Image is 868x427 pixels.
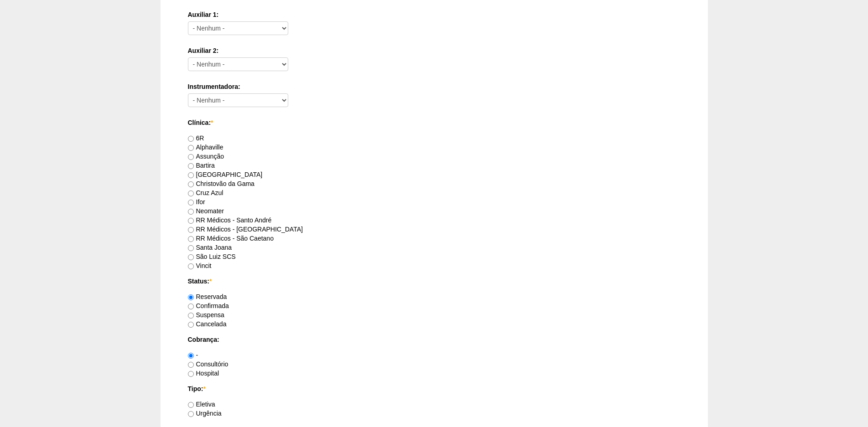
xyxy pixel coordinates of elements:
[188,263,194,269] input: Vincit
[188,302,229,309] label: Confirmada
[188,401,215,408] label: Eletiva
[188,351,198,359] label: -
[188,322,194,328] input: Cancelada
[188,254,194,260] input: São Luiz SCS
[188,136,194,142] input: 6R
[188,293,227,300] label: Reservada
[188,144,223,151] label: Alphaville
[188,304,194,309] input: Confirmada
[188,227,194,233] input: RR Médicos - [GEOGRAPHIC_DATA]
[188,244,232,251] label: Santa Joana
[188,218,194,224] input: RR Médicos - Santo André
[188,277,681,286] label: Status:
[188,294,194,300] input: Reservada
[188,198,205,206] label: Ifor
[188,335,681,344] label: Cobrança:
[188,313,194,319] input: Suspensa
[188,153,224,160] label: Assunção
[188,402,194,408] input: Eletiva
[188,360,229,368] label: Consultório
[188,320,227,328] label: Cancelada
[188,411,194,417] input: Urgência
[188,226,303,233] label: RR Médicos - [GEOGRAPHIC_DATA]
[188,82,681,91] label: Instrumentadora:
[188,207,224,215] label: Neomater
[209,278,212,285] span: Este campo é obrigatório.
[188,384,681,393] label: Tipo:
[188,253,236,260] label: São Luiz SCS
[188,245,194,251] input: Santa Joana
[188,172,194,178] input: [GEOGRAPHIC_DATA]
[188,190,194,196] input: Cruz Azul
[188,118,681,127] label: Clínica:
[203,385,205,392] span: Este campo é obrigatório.
[188,200,194,206] input: Ifor
[188,216,272,224] label: RR Médicos - Santo André
[188,10,681,19] label: Auxiliar 1:
[188,180,255,187] label: Christovão da Gama
[188,145,194,151] input: Alphaville
[188,163,194,169] input: Bartira
[188,209,194,215] input: Neomater
[188,410,222,417] label: Urgência
[188,181,194,187] input: Christovão da Gama
[188,171,263,178] label: [GEOGRAPHIC_DATA]
[188,46,681,55] label: Auxiliar 2:
[188,134,204,142] label: 6R
[188,236,194,242] input: RR Médicos - São Caetano
[188,311,224,319] label: Suspensa
[188,371,194,377] input: Hospital
[188,262,212,269] label: Vincit
[188,189,223,196] label: Cruz Azul
[188,154,194,160] input: Assunção
[188,370,219,377] label: Hospital
[188,362,194,368] input: Consultório
[188,162,215,169] label: Bartira
[188,235,274,242] label: RR Médicos - São Caetano
[188,353,194,359] input: -
[211,119,213,126] span: Este campo é obrigatório.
